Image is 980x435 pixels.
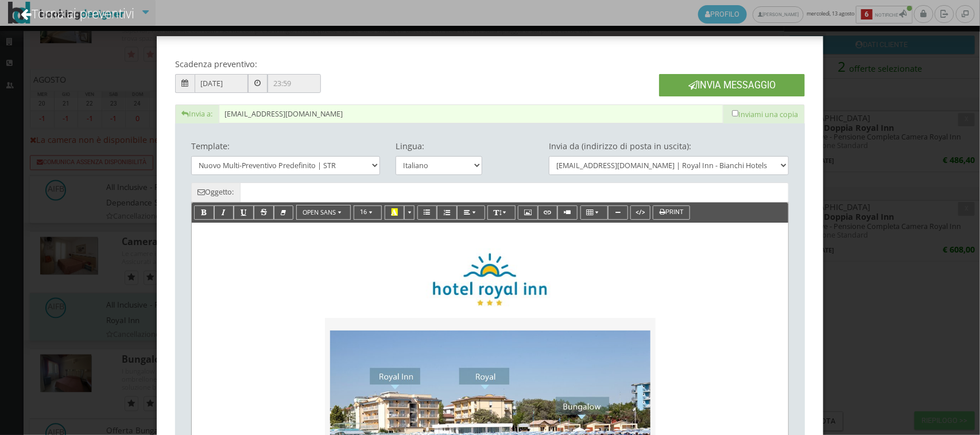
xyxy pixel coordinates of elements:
h4: Invia da (indirizzo di posta in uscita): [549,141,789,151]
img: ad9ffdaa957611edaaa102bbbacf60e4.jpg [410,248,570,310]
h4: Template: [191,141,380,151]
input: Tra 14 GIORNI [195,74,248,93]
span: 16 [360,208,367,216]
span: Invia a: [175,104,219,123]
h4: Lingua: [396,141,482,151]
span: Oggetto: [191,182,241,201]
span: Open Sans [303,208,336,216]
button: Invia Messaggio [659,74,805,96]
input: 23:59 [268,74,321,93]
button: 16 [354,205,382,220]
button: Print [653,205,690,220]
button: Open Sans [296,205,351,220]
h4: Scadenza preventivo: [175,59,321,69]
span: Inviami una copia [739,109,799,119]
